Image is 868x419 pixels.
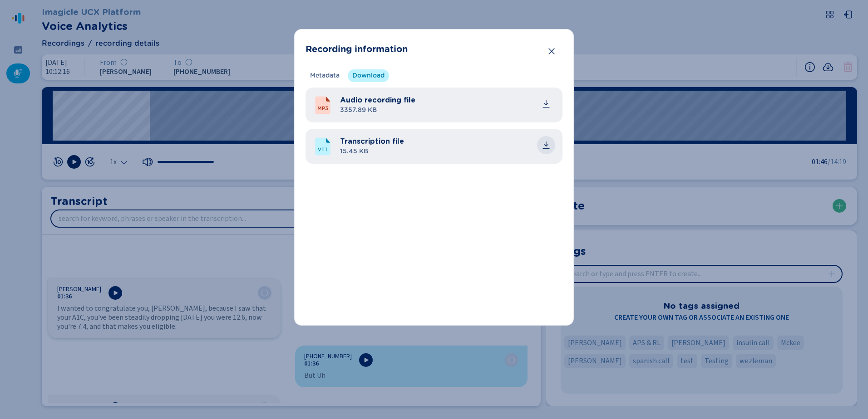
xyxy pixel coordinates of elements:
div: audio_20251014_101216_KellyHuerta-+16199171978.mp3 [340,95,555,115]
header: Recording information [306,40,562,58]
button: common.download [537,136,555,154]
div: Download file [542,99,551,108]
span: 3357.89 KB [340,106,415,115]
span: Audio recording file [340,95,415,106]
span: Metadata [310,71,340,80]
span: 15.45 KB [340,147,404,156]
button: common.download [537,95,555,113]
svg: VTTFile [313,136,333,156]
button: Close [542,42,561,60]
svg: download [542,141,551,150]
div: transcription_20251014_101216_KellyHuerta-+16199171978.vtt.txt [340,136,555,156]
span: Transcription file [340,136,404,147]
svg: download [542,99,551,108]
svg: MP3File [313,95,333,115]
div: Download file [542,141,551,150]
